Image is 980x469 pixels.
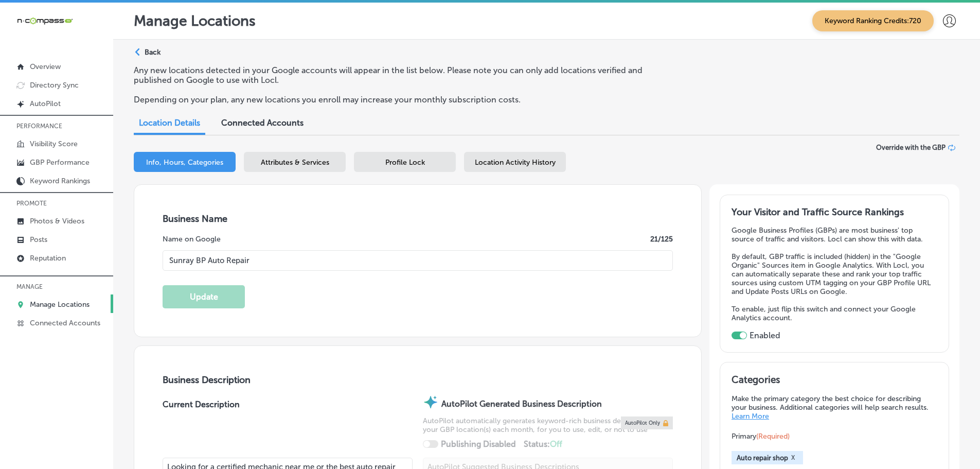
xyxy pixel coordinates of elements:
p: Reputation [30,254,66,263]
p: By default, GBP traffic is included (hidden) in the "Google Organic" Sources item in Google Analy... [732,252,937,296]
h3: Your Visitor and Traffic Source Rankings [732,206,937,218]
label: Enabled [750,331,780,340]
img: 660ab0bf-5cc7-4cb8-ba1c-48b5ae0f18e60NCTV_CLogo_TV_Black_-500x88.png [16,16,73,26]
h3: Categories [732,374,937,389]
button: Update [163,285,245,308]
span: Keyword Ranking Credits: 720 [812,10,934,31]
h3: Business Description [163,374,673,386]
span: Attributes & Services [261,158,329,167]
label: Name on Google [163,235,221,244]
p: Keyword Rankings [30,177,90,185]
p: Manage Locations [134,12,256,29]
p: Photos & Videos [30,217,84,225]
span: Primary [732,432,790,441]
p: Visibility Score [30,140,78,148]
p: Connected Accounts [30,319,100,327]
p: Any new locations detected in your Google accounts will appear in the list below. Please note you... [134,65,670,85]
span: Profile Lock [385,158,425,167]
p: Posts [30,235,47,244]
img: autopilot-icon [423,394,438,410]
p: Manage Locations [30,300,90,309]
p: Directory Sync [30,81,79,90]
button: X [788,454,798,462]
span: Location Activity History [475,158,556,167]
strong: AutoPilot Generated Business Description [441,399,602,409]
p: AutoPilot [30,99,61,108]
a: Learn More [732,412,769,421]
h3: Business Name [163,213,673,224]
span: (Required) [756,432,790,441]
span: Connected Accounts [221,118,304,128]
span: Location Details [139,118,200,128]
p: GBP Performance [30,158,90,167]
p: Google Business Profiles (GBPs) are most business' top source of traffic and visitors. Locl can s... [732,226,937,244]
span: Override with the GBP [876,144,946,151]
p: Back [145,48,161,57]
p: Overview [30,62,61,71]
label: 21 /125 [650,235,673,244]
p: Make the primary category the best choice for describing your business. Additional categories wil... [732,394,937,421]
input: Enter Location Name [163,250,673,271]
label: Current Description [163,399,240,458]
p: To enable, just flip this switch and connect your Google Analytics account. [732,305,937,322]
p: Depending on your plan, any new locations you enroll may increase your monthly subscription costs. [134,95,670,105]
span: Info, Hours, Categories [146,158,223,167]
span: Auto repair shop [737,454,788,462]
